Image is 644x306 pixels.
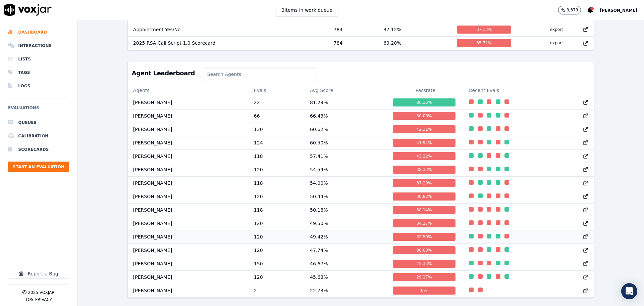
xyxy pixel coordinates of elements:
td: 124 [249,136,305,149]
div: 32.50 % [393,233,456,241]
div: 38.33 % [393,166,456,174]
td: 37.12 % [378,23,451,36]
span: [PERSON_NAME] [600,8,637,13]
td: 118 [249,176,305,190]
td: 47.74 % [305,244,387,257]
td: [PERSON_NAME] [128,163,249,176]
th: Recent Evals [464,85,594,96]
th: Passrate [387,85,464,96]
td: 81.29 % [305,96,387,109]
td: [PERSON_NAME] [128,244,249,257]
button: 8,378 [558,6,581,14]
td: [PERSON_NAME] [128,109,249,123]
button: export [545,24,569,35]
div: 37.12 % [457,26,511,34]
td: 49.42 % [305,230,387,244]
td: 57.41 % [305,149,387,163]
a: Scorecards [8,143,69,156]
td: 66 [249,109,305,123]
div: 86.36 % [393,98,456,106]
td: 60.50 % [305,136,387,149]
button: Start an Evaluation [8,162,69,172]
button: 8,378 [558,6,588,14]
div: 42.31 % [393,125,456,133]
td: 2 [249,284,305,297]
td: 120 [249,244,305,257]
td: 118 [249,203,305,217]
div: 41.94 % [393,139,456,147]
p: 2025 Voxjar [28,290,54,295]
td: 784 [328,23,378,36]
td: [PERSON_NAME] [128,176,249,190]
button: TOS [25,297,33,302]
td: [PERSON_NAME] [128,257,249,270]
div: 30.00 % [393,246,456,254]
input: Search Agents [203,68,317,81]
td: [PERSON_NAME] [128,270,249,284]
th: Avg Score [305,85,387,96]
td: 50.18 % [305,203,387,217]
td: 60.62 % [305,123,387,136]
button: Report a Bug [8,269,69,279]
td: 120 [249,190,305,203]
div: 29.17 % [393,273,456,281]
div: 0 % [393,287,456,295]
td: 120 [249,230,305,244]
td: [PERSON_NAME] [128,203,249,217]
td: Appointment Yes/No [128,23,328,36]
td: 69.20 % [378,36,451,50]
div: Open Intercom Messenger [621,283,637,299]
button: export [545,38,569,48]
li: Lists [8,52,69,66]
img: voxjar logo [4,4,52,16]
td: 45.68 % [305,270,387,284]
button: Privacy [35,297,52,302]
td: 784 [328,36,378,50]
td: 22.73 % [305,284,387,297]
div: 25.33 % [393,260,456,268]
td: 22 [249,96,305,109]
div: 50.00 % [393,112,456,120]
td: [PERSON_NAME] [128,190,249,203]
td: [PERSON_NAME] [128,217,249,230]
a: Interactions [8,39,69,52]
h6: Evaluations [8,104,69,116]
div: 38.14 % [393,206,456,214]
a: Dashboard [8,26,69,39]
div: 37.29 % [393,179,456,187]
td: 150 [249,257,305,270]
td: 130 [249,123,305,136]
div: 43.22 % [393,152,456,160]
td: [PERSON_NAME] [128,230,249,244]
td: 49.50 % [305,217,387,230]
td: [PERSON_NAME] [128,136,249,149]
a: Queues [8,116,69,129]
a: Logs [8,79,69,93]
button: [PERSON_NAME] [600,6,644,14]
td: [PERSON_NAME] [128,284,249,297]
div: 35.71 % [457,39,511,47]
td: 120 [249,217,305,230]
td: 50.44 % [305,190,387,203]
p: 8,378 [567,7,578,13]
td: [PERSON_NAME] [128,96,249,109]
a: Tags [8,66,69,79]
th: Agents [128,85,249,96]
td: [PERSON_NAME] [128,123,249,136]
td: 54.00 % [305,176,387,190]
td: [PERSON_NAME] [128,149,249,163]
a: Calibration [8,129,69,143]
td: 120 [249,270,305,284]
td: 46.67 % [305,257,387,270]
td: 118 [249,149,305,163]
td: 66.43 % [305,109,387,123]
button: 3items in work queue [276,4,338,16]
div: 34.17 % [393,219,456,227]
